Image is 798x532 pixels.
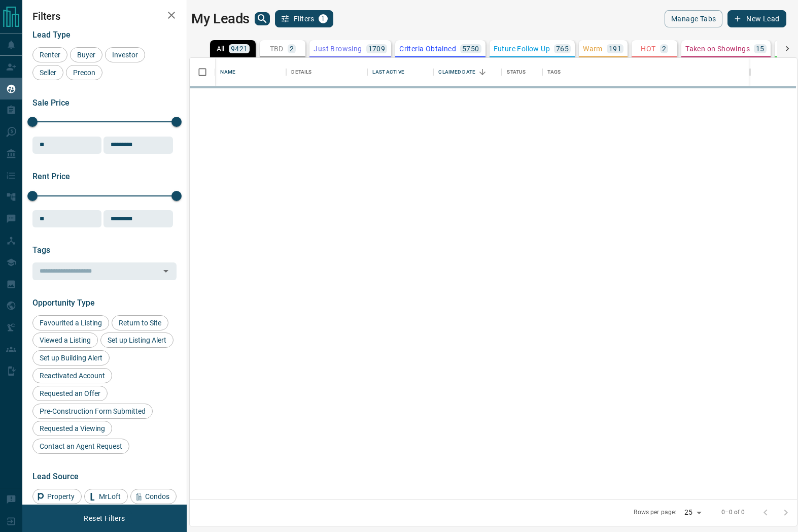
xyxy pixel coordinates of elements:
div: Condos [130,489,177,504]
span: 1 [320,15,327,22]
button: Reset Filters [77,510,131,527]
p: 2 [662,45,666,52]
div: Favourited a Listing [32,315,109,330]
span: Requested an Offer [36,389,104,397]
div: Seller [32,65,63,80]
p: Just Browsing [314,45,362,52]
button: search button [255,12,270,25]
div: Tags [542,58,749,86]
div: Buyer [70,47,102,62]
p: 191 [609,45,621,52]
p: 0–0 of 0 [721,508,745,517]
span: Seller [36,69,60,77]
div: Property [32,489,82,504]
span: Investor [109,51,142,59]
div: Claimed Date [438,58,475,86]
h2: Filters [32,10,177,22]
span: Buyer [74,51,99,59]
div: Requested a Viewing [32,421,112,436]
div: Investor [105,47,145,62]
p: TBD [270,45,284,52]
p: 15 [756,45,765,52]
div: Set up Building Alert [32,350,110,365]
div: Last Active [367,58,433,86]
span: Reactivated Account [36,372,109,380]
span: Viewed a Listing [36,336,94,344]
button: Sort [475,65,490,79]
p: All [217,45,225,52]
div: Requested an Offer [32,386,108,401]
span: Sale Price [32,98,70,108]
button: Filters1 [275,10,333,27]
span: MrLoft [95,492,124,501]
div: Tags [547,58,561,86]
span: Condos [142,492,173,501]
div: Details [291,58,311,86]
div: Set up Listing Alert [100,332,174,348]
button: Open [159,264,173,278]
div: Claimed Date [433,58,502,86]
span: Set up Building Alert [36,354,106,362]
p: 1709 [368,45,386,52]
span: Lead Type [32,30,71,40]
div: 25 [680,505,705,520]
div: Viewed a Listing [32,332,98,348]
p: Taken on Showings [685,45,750,52]
span: Renter [36,51,64,59]
div: Name [220,58,235,86]
span: Precon [70,69,99,77]
span: Rent Price [32,172,70,181]
div: Name [215,58,286,86]
span: Favourited a Listing [36,319,106,327]
span: Requested a Viewing [36,424,109,433]
span: Set up Listing Alert [104,336,170,344]
span: Return to Site [115,319,165,327]
div: Contact an Agent Request [32,439,129,454]
div: Details [286,58,367,86]
div: Return to Site [112,315,168,330]
p: 5750 [462,45,479,52]
p: 765 [556,45,569,52]
span: Contact an Agent Request [36,442,126,450]
p: HOT [641,45,655,52]
span: Opportunity Type [32,298,95,308]
p: 9421 [231,45,248,52]
p: Rows per page: [634,508,676,517]
div: Status [502,58,542,86]
h1: My Leads [191,11,250,27]
div: Precon [66,65,102,80]
p: Warm [583,45,603,52]
p: Criteria Obtained [399,45,456,52]
span: Lead Source [32,472,79,481]
span: Tags [32,245,50,255]
p: Future Follow Up [494,45,550,52]
span: Pre-Construction Form Submitted [36,407,149,415]
div: Status [507,58,526,86]
span: Property [44,492,78,501]
div: Renter [32,47,67,62]
button: New Lead [727,10,786,27]
div: Reactivated Account [32,368,112,383]
button: Manage Tabs [665,10,722,27]
div: Pre-Construction Form Submitted [32,404,153,419]
div: MrLoft [84,489,128,504]
div: Last Active [372,58,404,86]
p: 2 [290,45,294,52]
